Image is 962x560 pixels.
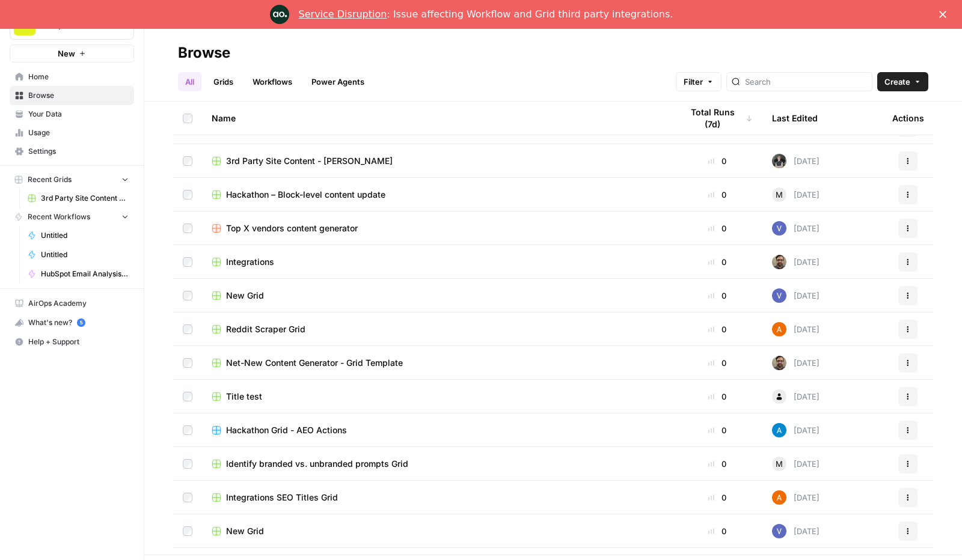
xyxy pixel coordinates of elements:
[772,524,786,538] img: 2tijbeq1l253n59yk5qyo2htxvbk
[245,72,299,91] a: Workflows
[22,264,134,284] a: HubSpot Email Analysis Segment
[226,424,347,436] span: Hackathon Grid - AEO Actions
[304,72,372,91] a: Power Agents
[226,458,408,470] span: Identify branded vs. unbranded prompts Grid
[22,245,134,264] a: Untitled
[212,222,663,234] a: Top X vendors content generator
[10,142,134,161] a: Settings
[772,288,786,303] img: 2tijbeq1l253n59yk5qyo2htxvbk
[28,174,72,185] span: Recent Grids
[226,525,264,537] span: New Grid
[684,76,703,88] span: Filter
[28,109,129,120] span: Your Data
[22,226,134,245] a: Untitled
[682,391,753,403] div: 0
[28,90,129,101] span: Browse
[226,492,338,504] span: Integrations SEO Titles Grid
[772,322,820,336] div: [DATE]
[676,72,721,91] button: Filter
[212,102,663,135] div: Name
[41,249,129,260] span: Untitled
[939,11,951,18] div: Close
[772,102,818,135] div: Last Edited
[682,155,753,167] div: 0
[772,255,820,269] div: [DATE]
[79,320,82,326] text: 5
[28,212,90,222] span: Recent Workflows
[28,146,129,157] span: Settings
[10,44,134,62] button: New
[682,222,753,234] div: 0
[772,154,820,168] div: [DATE]
[22,189,134,208] a: 3rd Party Site Content - [PERSON_NAME]
[28,298,129,309] span: AirOps Academy
[682,458,753,470] div: 0
[10,313,134,332] button: What's new? 5
[226,357,403,369] span: Net-New Content Generator - Grid Template
[772,490,820,505] div: [DATE]
[299,8,673,20] div: : Issue affecting Workflow and Grid third party integrations.
[299,8,387,20] a: Service Disruption
[10,105,134,124] a: Your Data
[212,391,663,403] a: Title test
[226,155,393,167] span: 3rd Party Site Content - [PERSON_NAME]
[892,102,924,135] div: Actions
[226,290,264,302] span: New Grid
[772,154,786,168] img: 211aqkik8j7ucmuyaav4z84kfrnn
[226,323,305,335] span: Reddit Scraper Grid
[776,189,783,201] span: M
[10,294,134,313] a: AirOps Academy
[682,290,753,302] div: 0
[212,492,663,504] a: Integrations SEO Titles Grid
[682,189,753,201] div: 0
[77,318,85,327] a: 5
[226,222,358,234] span: Top X vendors content generator
[877,72,928,91] button: Create
[772,187,820,202] div: [DATE]
[226,256,274,268] span: Integrations
[772,288,820,303] div: [DATE]
[772,389,820,404] div: [DATE]
[772,356,786,370] img: w3u4o0x674bbhdllp7qjejaf0yui
[772,255,786,269] img: w3u4o0x674bbhdllp7qjejaf0yui
[58,47,75,59] span: New
[41,193,129,204] span: 3rd Party Site Content - [PERSON_NAME]
[28,72,129,82] span: Home
[682,424,753,436] div: 0
[682,323,753,335] div: 0
[772,524,820,538] div: [DATE]
[772,457,820,471] div: [DATE]
[206,72,240,91] a: Grids
[28,127,129,138] span: Usage
[212,323,663,335] a: Reddit Scraper Grid
[682,357,753,369] div: 0
[212,155,663,167] a: 3rd Party Site Content - [PERSON_NAME]
[682,256,753,268] div: 0
[10,67,134,87] a: Home
[772,322,786,336] img: i32oznjerd8hxcycc1k00ct90jt3
[10,314,133,332] div: What's new?
[41,269,129,279] span: HubSpot Email Analysis Segment
[212,458,663,470] a: Identify branded vs. unbranded prompts Grid
[212,189,663,201] a: Hackathon – Block-level content update
[682,525,753,537] div: 0
[772,490,786,505] img: i32oznjerd8hxcycc1k00ct90jt3
[772,423,820,437] div: [DATE]
[10,123,134,142] a: Usage
[10,332,134,352] button: Help + Support
[10,208,134,226] button: Recent Workflows
[212,256,663,268] a: Integrations
[772,221,786,236] img: 2tijbeq1l253n59yk5qyo2htxvbk
[884,76,910,88] span: Create
[41,230,129,241] span: Untitled
[212,525,663,537] a: New Grid
[178,72,201,91] a: All
[682,492,753,504] div: 0
[212,424,663,436] a: Hackathon Grid - AEO Actions
[772,423,786,437] img: o3cqybgnmipr355j8nz4zpq1mc6x
[28,336,129,347] span: Help + Support
[178,43,230,62] div: Browse
[212,357,663,369] a: Net-New Content Generator - Grid Template
[270,5,289,24] img: Profile image for Engineering
[212,290,663,302] a: New Grid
